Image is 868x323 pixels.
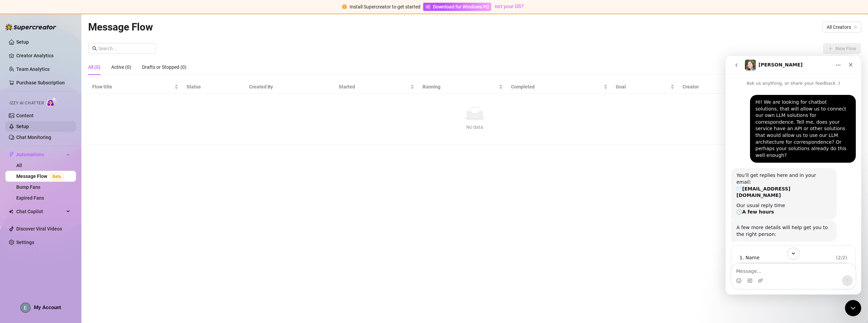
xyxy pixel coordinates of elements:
a: Content [16,113,34,118]
img: Chat Copilot [9,209,13,214]
span: Chat Copilot [16,206,64,217]
iframe: Intercom live chat [726,56,861,295]
img: ACg8ocJUUFdIwyGJMdfGwzy8zMFucKmSqfQdG4WFE94FXEtUIAEFlA=s96-c [21,303,30,312]
div: All (0) [88,63,100,71]
th: Goal [612,80,678,94]
span: Running [422,83,497,90]
img: AI Chatter [46,97,57,107]
span: Goal [616,83,669,90]
th: Status [182,80,245,94]
a: Setup [16,39,29,45]
a: Setup [16,124,29,129]
article: Message Flow [88,19,153,35]
button: Send a message… [116,219,127,230]
th: Creator [678,80,747,94]
button: Gif picker [21,222,27,227]
span: Completed [511,83,602,90]
span: team [853,25,857,29]
th: Started [335,80,418,94]
div: Ella says… [5,186,130,261]
span: All Creators [827,22,857,32]
a: Purchase Subscription [16,80,65,85]
a: All [16,163,22,168]
th: Completed [507,80,612,94]
button: Scroll to bottom [62,192,74,203]
span: Started [339,83,409,90]
a: Settings [16,240,34,245]
a: Discover Viral Videos [16,226,62,231]
span: Automations [16,149,64,160]
span: thunderbolt [9,152,14,157]
a: not your OS? [495,3,524,9]
span: search [92,46,97,51]
a: Message FlowBeta [16,174,66,179]
th: Created By [245,80,335,94]
button: New Flow [823,43,861,54]
span: My Account [34,304,61,310]
span: Install Supercreator to get started [350,4,420,9]
img: logo-BBDzfeDw.svg [5,24,56,31]
a: Bump Fans [16,184,40,190]
div: Active (0) [111,63,131,71]
th: Flow title [88,80,182,94]
a: Creator Analytics [16,50,71,61]
input: Search... [98,45,152,52]
a: Download for Windows PC [423,3,491,11]
span: Izzy AI Chatter [9,100,44,106]
span: Flow title [92,83,173,90]
button: Upload attachment [32,222,38,227]
span: Download for Windows PC [433,3,489,11]
span: windows [426,4,430,9]
span: exclamation-circle [342,4,347,9]
th: Running [418,80,507,94]
input: Name [14,207,122,220]
div: Drafts or Stopped (0) [142,63,186,71]
a: Expired Fans [16,195,44,201]
span: Beta [50,173,64,180]
textarea: Message… [6,208,130,219]
a: Chat Monitoring [16,135,51,140]
div: No data [95,123,854,131]
button: Emoji picker [11,222,16,227]
iframe: Intercom live chat [845,300,861,316]
a: Team Analytics [16,66,50,72]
